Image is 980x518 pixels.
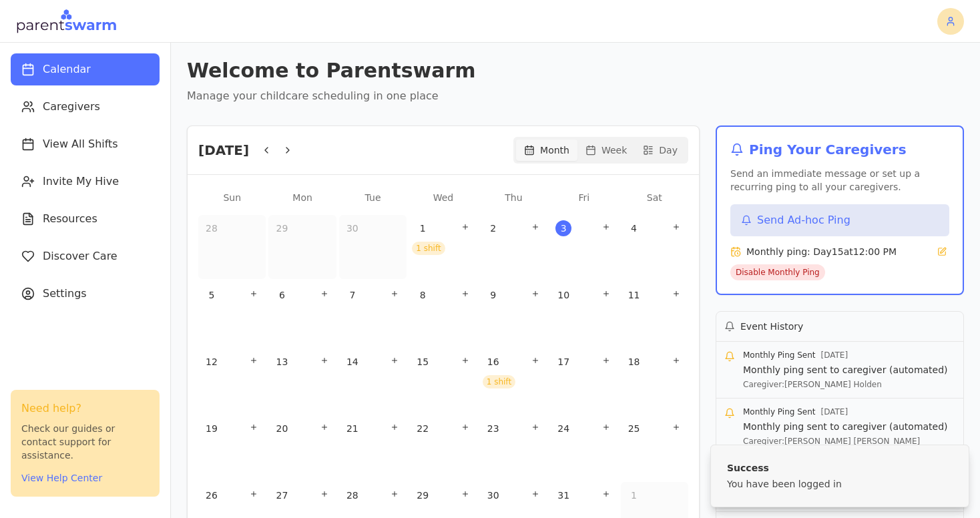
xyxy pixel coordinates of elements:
span: Resources [43,211,97,227]
div: Add shift [670,220,683,234]
span: [DATE] [821,407,848,417]
div: Add shift [529,287,542,300]
span: View All Shifts [43,136,118,152]
div: Add shift [388,354,401,367]
button: View All Shifts [11,128,160,160]
div: Tue [339,186,407,210]
span: 7 [344,287,360,303]
div: Success [727,461,842,475]
button: Resources [11,203,160,235]
div: Add shift [388,421,401,434]
span: 24 [555,421,571,437]
span: 15 [415,354,431,370]
button: Discover Care [11,240,160,272]
span: 12 [204,354,220,370]
button: Previous [257,141,276,160]
div: Add shift [599,220,613,234]
span: 8 [415,287,431,303]
span: 29 [274,220,290,236]
div: Add shift [459,287,472,300]
div: Add shift [529,487,542,501]
span: 17 [555,354,571,370]
span: Monthly Ping Sent [743,350,816,360]
div: Add shift [459,354,472,367]
span: 19 [204,421,220,437]
button: Day [635,140,686,161]
p: Monthly ping sent to caregiver (automated) [743,363,948,376]
span: 1 [415,220,431,236]
div: Add shift [599,354,613,367]
div: Add shift [599,287,613,300]
button: Week [577,140,635,161]
span: 30 [344,220,360,236]
div: 1 shift [483,375,515,388]
span: 18 [626,354,642,370]
div: Thu [480,186,547,210]
span: 11 [626,287,642,303]
div: Add shift [247,287,260,300]
div: You have been logged in [727,477,842,491]
span: 5 [204,287,220,303]
div: Mon [268,186,336,210]
div: Add shift [459,421,472,434]
div: Add shift [459,220,472,234]
div: Add shift [247,487,260,501]
div: Add shift [670,354,683,367]
span: Calendar [43,61,91,77]
button: Send Ad-hoc Ping [730,204,949,236]
span: 23 [485,421,501,437]
span: 25 [626,421,642,437]
div: Add shift [529,421,542,434]
span: 3 [555,220,571,236]
div: Add shift [599,487,613,501]
span: 4 [626,220,642,236]
span: Settings [43,286,87,302]
p: Send an immediate message or set up a recurring ping to all your caregivers. [730,167,949,194]
button: Disable Monthly Ping [730,264,825,280]
span: 26 [204,487,220,503]
div: Add shift [459,487,472,501]
div: Add shift [318,421,331,434]
span: 1 [626,487,642,503]
div: Sun [198,186,266,210]
span: Monthly ping: Day 15 at 12:00 PM [746,245,897,258]
span: 29 [415,487,431,503]
button: Caregivers [11,91,160,123]
h1: Welcome to Parentswarm [187,59,964,83]
span: 10 [555,287,571,303]
span: Caregivers [43,99,100,115]
span: 28 [344,487,360,503]
span: 9 [485,287,501,303]
button: Calendar [11,53,160,85]
div: 1 shift [412,242,445,255]
p: Check our guides or contact support for assistance. [21,422,149,462]
h2: [DATE] [198,141,249,160]
div: Wed [409,186,477,210]
div: Sat [621,186,688,210]
h3: Event History [740,320,803,333]
span: 27 [274,487,290,503]
div: Add shift [599,421,613,434]
span: Invite My Hive [43,174,119,190]
div: Add shift [529,354,542,367]
span: 14 [344,354,360,370]
span: Monthly Ping Sent [743,407,816,417]
h2: Ping Your Caregivers [730,140,949,159]
p: Caregiver: [PERSON_NAME] Holden [743,379,948,390]
div: Add shift [388,287,401,300]
span: 21 [344,421,360,437]
button: View Help Center [21,471,102,485]
button: Month [516,140,577,161]
div: Add shift [670,421,683,434]
div: Add shift [388,487,401,501]
span: 6 [274,287,290,303]
div: Add shift [318,487,331,501]
div: Add shift [318,287,331,300]
span: Discover Care [43,248,117,264]
img: Parentswarm Logo [16,8,117,35]
div: Fri [550,186,618,210]
h3: Need help? [21,401,149,417]
span: 28 [204,220,220,236]
span: 2 [485,220,501,236]
div: Add shift [670,287,683,300]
